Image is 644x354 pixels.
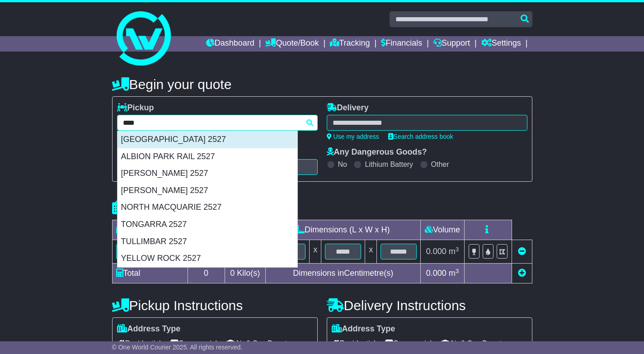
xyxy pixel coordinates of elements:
td: Dimensions (L x W x H) [266,220,421,240]
a: Financials [381,36,422,52]
span: © One World Courier 2025. All rights reserved. [112,344,243,351]
span: 0 [230,269,235,278]
td: Dimensions in Centimetre(s) [266,264,421,283]
td: Volume [421,220,465,240]
label: Address Type [117,324,181,334]
span: Air & Sea Depot [441,336,502,350]
a: Dashboard [206,36,254,52]
label: Delivery [327,103,369,113]
span: Residential [117,336,161,350]
sup: 3 [456,268,459,274]
div: NORTH MACQUARIE 2527 [118,199,297,216]
span: Commercial [385,336,432,350]
span: Commercial [170,336,217,350]
a: Search address book [388,133,453,140]
a: Quote/Book [265,36,319,52]
a: Use my address [327,133,379,140]
h4: Pickup Instructions [112,298,318,313]
label: Other [431,160,449,169]
span: m [449,247,459,256]
span: 0.000 [426,269,447,278]
td: x [365,240,377,264]
a: Tracking [330,36,370,52]
a: Support [433,36,470,52]
h4: Delivery Instructions [327,298,532,313]
div: ALBION PARK RAIL 2527 [118,148,297,165]
div: YELLOW ROCK 2527 [118,250,297,267]
span: Air & Sea Depot [226,336,287,350]
a: Add new item [518,269,526,278]
label: Pickup [117,103,154,113]
div: [PERSON_NAME] 2527 [118,182,297,199]
label: Lithium Battery [365,160,413,169]
a: Remove this item [518,247,526,256]
h4: Package details | [112,200,226,215]
sup: 3 [456,246,459,253]
label: Address Type [332,324,395,334]
label: No [338,160,347,169]
div: TULLIMBAR 2527 [118,233,297,250]
td: x [310,240,321,264]
div: TONGARRA 2527 [118,216,297,233]
div: [GEOGRAPHIC_DATA] 2527 [118,131,297,148]
td: Type [112,220,188,240]
td: Total [112,264,188,283]
td: 0 [188,264,225,283]
div: [PERSON_NAME] 2527 [118,165,297,182]
span: m [449,269,459,278]
span: 0.000 [426,247,447,256]
typeahead: Please provide city [117,115,318,131]
h4: Begin your quote [112,77,532,92]
label: Any Dangerous Goods? [327,147,427,157]
span: Residential [332,336,376,350]
td: Kilo(s) [225,264,266,283]
a: Settings [481,36,521,52]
